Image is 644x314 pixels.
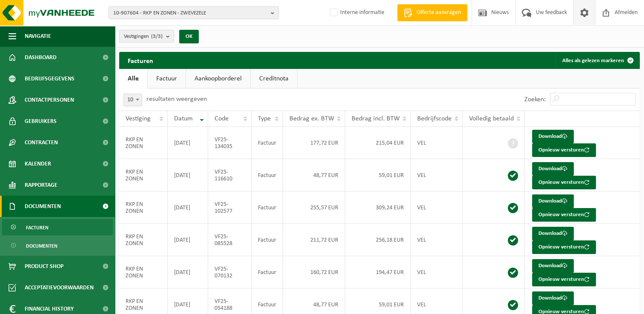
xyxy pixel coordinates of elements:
span: Type [258,115,271,122]
button: OK [179,30,199,43]
a: Download [532,162,574,176]
a: Factuur [148,69,186,88]
td: Factuur [252,159,283,191]
span: Rapportage [25,174,57,196]
td: RKP EN ZONEN [119,256,168,288]
td: 48,77 EUR [283,159,345,191]
td: RKP EN ZONEN [119,159,168,191]
td: VEL [411,256,463,288]
td: VF25-116610 [208,159,252,191]
td: 309,24 EUR [345,191,411,224]
a: Documenten [2,237,113,254]
span: Contactpersonen [25,89,74,111]
td: VEL [411,224,463,256]
td: VEL [411,127,463,159]
td: RKP EN ZONEN [119,224,168,256]
span: Acceptatievoorwaarden [25,277,94,298]
td: Factuur [252,127,283,159]
td: 177,72 EUR [283,127,345,159]
a: Download [532,291,574,305]
td: 211,72 EUR [283,224,345,256]
h2: Facturen [119,52,162,69]
span: Bedrijfscode [417,115,452,122]
a: Alle [119,69,147,88]
td: RKP EN ZONEN [119,191,168,224]
td: RKP EN ZONEN [119,127,168,159]
span: Gebruikers [25,111,57,132]
td: VF25-102577 [208,191,252,224]
span: 10-907604 - RKP EN ZONEN - ZWEVEZELE [113,7,267,20]
td: [DATE] [168,191,208,224]
td: [DATE] [168,256,208,288]
span: 10 [123,94,142,106]
span: Vestigingen [124,30,163,43]
td: Factuur [252,256,283,288]
td: [DATE] [168,224,208,256]
button: Opnieuw versturen [532,273,596,286]
span: Navigatie [25,26,51,47]
td: Factuur [252,191,283,224]
span: Dashboard [25,47,57,68]
span: Kalender [25,153,51,174]
td: 215,04 EUR [345,127,411,159]
a: Download [532,259,574,273]
label: resultaten weergeven [146,96,207,103]
span: Datum [174,115,193,122]
span: Bedrag ex. BTW [289,115,334,122]
td: 194,47 EUR [345,256,411,288]
span: Volledig betaald [469,115,514,122]
a: Facturen [2,219,113,235]
span: Documenten [26,238,57,254]
td: 59,01 EUR [345,159,411,191]
span: Bedrijfsgegevens [25,68,74,89]
td: Factuur [252,224,283,256]
span: 10 [124,94,142,106]
count: (3/3) [151,34,163,39]
td: VEL [411,159,463,191]
button: 10-907604 - RKP EN ZONEN - ZWEVEZELE [109,6,279,19]
td: 255,57 EUR [283,191,345,224]
a: Download [532,130,574,143]
label: Interne informatie [328,6,384,19]
button: Opnieuw versturen [532,240,596,254]
td: VF25-085528 [208,224,252,256]
a: Aankoopborderel [186,69,250,88]
span: Contracten [25,132,58,153]
span: Facturen [26,220,49,236]
button: Alles als gelezen markeren [555,52,639,69]
a: Creditnota [251,69,297,88]
button: Vestigingen(3/3) [119,30,174,43]
button: Opnieuw versturen [532,176,596,189]
span: Bedrag incl. BTW [352,115,400,122]
td: 256,18 EUR [345,224,411,256]
a: Download [532,227,574,240]
span: Vestiging [126,115,151,122]
span: Offerte aanvragen [415,9,463,17]
td: [DATE] [168,127,208,159]
td: [DATE] [168,159,208,191]
td: VF25-070132 [208,256,252,288]
td: 160,72 EUR [283,256,345,288]
a: Offerte aanvragen [397,4,467,21]
span: Code [215,115,229,122]
td: VF25-134035 [208,127,252,159]
button: Opnieuw versturen [532,143,596,157]
span: Product Shop [25,256,63,277]
span: Documenten [25,196,61,217]
button: Opnieuw versturen [532,208,596,222]
a: Download [532,194,574,208]
td: VEL [411,191,463,224]
label: Zoeken: [524,96,546,103]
